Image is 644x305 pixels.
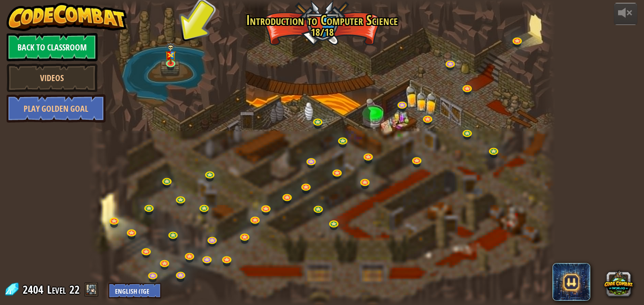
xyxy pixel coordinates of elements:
[614,3,637,25] button: Adjust volume
[7,64,98,92] a: Videos
[7,33,98,61] a: Back to Classroom
[7,3,127,31] img: CodeCombat - Learn how to code by playing a game
[47,282,66,297] span: Level
[23,282,46,297] span: 2404
[69,282,80,297] span: 22
[7,94,106,123] a: Play Golden Goal
[165,42,176,64] img: level-banner-multiplayer.png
